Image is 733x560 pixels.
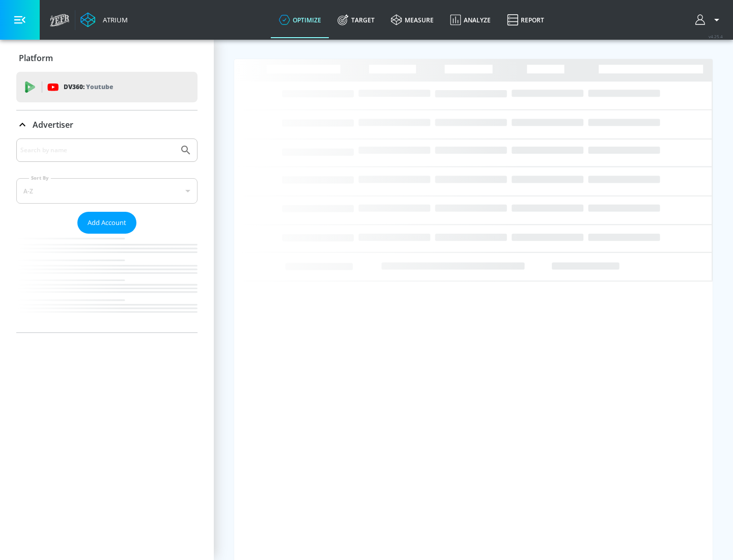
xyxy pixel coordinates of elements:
[29,175,51,181] label: Sort By
[16,138,198,332] div: Advertiser
[16,110,198,139] div: Advertiser
[383,2,442,38] a: measure
[99,15,128,24] div: Atrium
[442,2,499,38] a: Analyze
[33,119,73,130] p: Advertiser
[64,81,113,93] p: DV360:
[77,212,136,234] button: Add Account
[329,2,383,38] a: Target
[16,178,198,204] div: A-Z
[86,81,113,92] p: Youtube
[271,2,329,38] a: optimize
[19,52,53,64] p: Platform
[16,234,198,332] nav: list of Advertiser
[88,217,126,229] span: Add Account
[499,2,552,38] a: Report
[80,12,128,27] a: Atrium
[20,144,175,157] input: Search by name
[16,72,198,102] div: DV360: Youtube
[709,34,723,39] span: v 4.25.4
[16,44,198,72] div: Platform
